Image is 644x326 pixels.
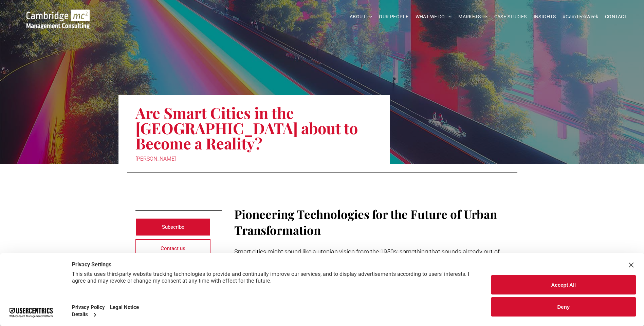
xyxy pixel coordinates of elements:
[135,104,373,151] h1: Are Smart Cities in the [GEOGRAPHIC_DATA] about to Become a Reality?
[26,9,90,29] img: Cambridge MC Logo, digital transformation
[234,248,507,283] span: Smart cities might sound like a utopian vision from the 1950s; something that sounds already out-...
[530,12,559,22] a: INSIGHTS
[161,240,185,257] span: Contact us
[375,12,412,22] a: OUR PEOPLE
[135,218,211,236] a: Subscribe
[135,154,373,164] div: [PERSON_NAME]
[346,12,376,22] a: ABOUT
[412,12,455,22] a: WHAT WE DO
[491,12,530,22] a: CASE STUDIES
[234,206,497,238] span: Pioneering Technologies for the Future of Urban Transformation
[135,239,211,257] a: Contact us
[162,219,184,236] span: Subscribe
[602,12,630,22] a: CONTACT
[559,12,602,22] a: #CamTechWeek
[26,11,90,18] a: Your Business Transformed | Cambridge Management Consulting
[455,12,491,22] a: MARKETS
